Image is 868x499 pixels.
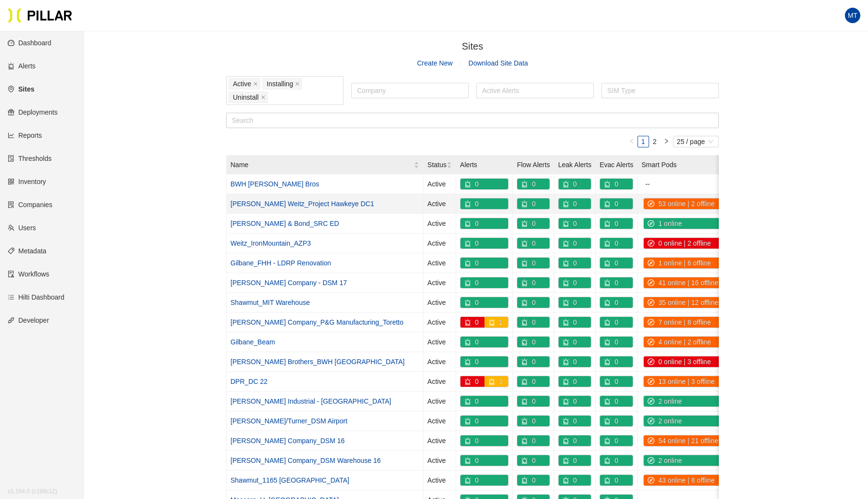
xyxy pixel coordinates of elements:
[517,299,539,306] a: alert0
[460,259,483,267] a: alert0
[604,299,614,306] span: alert
[267,79,293,89] span: Installing
[8,316,49,324] a: apiDeveloper
[562,418,573,424] span: alert
[230,200,374,208] a: [PERSON_NAME] Weitz_Project Hawkeye DC1
[600,279,622,287] a: alert0
[648,299,658,306] span: compass
[604,339,614,345] span: alert
[600,378,622,385] a: alert0
[644,396,686,407] div: 2 online
[230,318,404,326] a: [PERSON_NAME] Company_P&G Manufacturing_Toretto
[600,397,622,405] a: alert0
[648,358,658,365] span: compass
[644,475,718,486] div: 43 online | 8 offline
[460,457,483,464] a: alert0
[562,240,573,247] span: alert
[460,220,483,227] a: alert0
[464,181,475,187] span: alert
[423,273,456,293] td: Active
[600,417,622,425] a: alert0
[488,378,499,385] span: alert
[604,398,614,405] span: alert
[559,378,581,385] a: alert0
[517,259,539,267] a: alert0
[604,240,614,247] span: alert
[460,338,483,346] a: alert0
[600,358,622,366] a: alert0
[8,247,46,255] a: tagMetadata
[644,435,722,446] div: 54 online | 21 offline
[460,180,483,188] a: alert0
[423,174,456,194] td: Active
[648,437,658,444] span: compass
[230,358,405,366] a: [PERSON_NAME] Brothers_BWH [GEOGRAPHIC_DATA]
[644,317,715,328] div: 7 online | 8 offline
[638,136,649,147] a: 1
[600,220,622,227] a: alert0
[604,378,614,385] span: alert
[596,156,638,174] th: Evac Alerts
[464,398,475,405] span: alert
[517,358,539,366] a: alert0
[8,293,64,301] a: barsHilti Dashboard
[460,299,483,306] a: alert0
[648,457,658,464] span: compass
[521,260,532,266] span: alert
[521,398,532,405] span: alert
[230,378,268,385] a: DPR_DC 22
[464,200,475,207] span: alert
[423,214,456,234] td: Active
[848,8,857,23] span: MT
[562,299,573,306] span: alert
[423,293,456,313] td: Active
[562,378,573,385] span: alert
[626,136,638,147] button: left
[423,194,456,214] td: Active
[638,156,729,174] th: Smart Pods
[600,299,622,306] a: alert0
[644,218,686,229] div: 1 online
[562,398,573,405] span: alert
[464,319,475,326] span: alert
[521,378,532,385] span: alert
[648,398,658,405] span: compass
[423,411,456,431] td: Active
[427,159,447,170] span: Status
[230,476,349,484] a: Shawmut_1165 [GEOGRAPHIC_DATA]
[559,476,581,484] a: alert0
[8,224,36,232] a: teamUsers
[562,220,573,227] span: alert
[559,417,581,425] a: alert0
[464,260,475,266] span: alert
[559,220,581,227] a: alert0
[644,455,686,466] div: 2 online
[423,332,456,352] td: Active
[460,476,483,484] a: alert0
[604,220,614,227] span: alert
[8,131,42,139] a: line-chartReports
[626,136,638,147] li: Previous Page
[645,179,725,189] div: --
[562,437,573,444] span: alert
[226,113,719,128] input: Search
[230,239,311,247] a: Weitz_IronMountain_AZP3
[8,62,36,70] a: alertAlerts
[604,181,614,187] span: alert
[517,239,539,247] a: alert0
[629,138,635,144] span: left
[8,201,52,209] a: solutionCompanies
[638,136,649,147] li: 1
[644,416,686,426] div: 2 online
[230,279,347,287] a: [PERSON_NAME] Company - DSM 17
[460,417,483,425] a: alert0
[600,200,622,208] a: alert0
[600,180,622,188] a: alert0
[562,339,573,345] span: alert
[517,180,539,188] a: alert0
[460,397,483,405] a: alert0
[295,81,300,87] span: close
[644,356,715,367] div: 0 online | 3 offline
[460,378,483,385] a: alert0
[464,240,475,247] span: alert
